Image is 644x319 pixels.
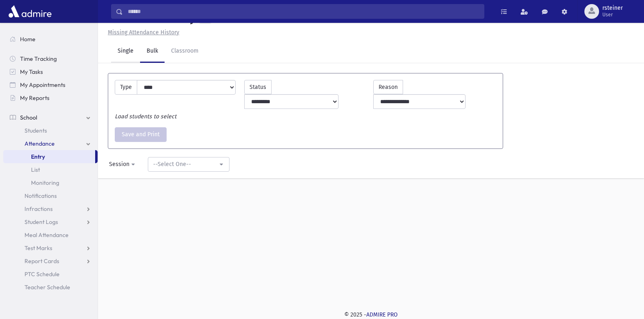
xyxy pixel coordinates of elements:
span: Test Marks [25,244,52,252]
a: Teacher Schedule [3,281,98,294]
a: PTC Schedule [3,268,98,281]
div: Session [109,160,129,168]
a: School [3,111,98,124]
span: Students [25,127,47,134]
span: My Appointments [20,81,65,89]
a: Infractions [3,202,98,215]
a: Students [3,124,98,137]
a: My Reports [3,91,98,104]
span: Home [20,35,36,43]
a: Classroom [165,40,205,63]
a: Home [3,33,98,46]
span: My Tasks [20,68,43,75]
a: Monitoring [3,176,98,189]
label: Status [244,80,272,94]
a: Single [111,40,140,63]
label: Reason [373,80,403,94]
a: Entry [3,150,95,163]
label: Type [115,80,137,95]
a: Attendance [3,137,98,150]
div: --Select One-- [153,160,218,168]
a: Student Logs [3,215,98,228]
a: My Appointments [3,78,98,91]
a: Meal Attendance [3,228,98,241]
a: Report Cards [3,255,98,268]
span: Time Tracking [20,55,57,62]
button: Save and Print [115,127,167,142]
span: Monitoring [31,179,59,186]
span: Infractions [25,205,53,213]
button: Session [104,157,141,172]
a: Missing Attendance History [105,29,179,36]
span: rsteiner [602,5,623,11]
a: My Tasks [3,65,98,78]
span: Notifications [25,192,57,199]
span: User [602,11,623,18]
span: List [31,166,40,173]
u: Missing Attendance History [108,29,179,36]
span: My Reports [20,94,49,102]
span: Entry [31,153,45,160]
span: Meal Attendance [25,231,69,239]
button: --Select One-- [148,157,230,172]
span: Teacher Schedule [25,284,70,291]
div: Load students to select [111,112,500,121]
input: Search [123,4,484,19]
img: AdmirePro [7,3,53,20]
a: List [3,163,98,176]
span: Report Cards [25,257,59,265]
span: Student Logs [25,218,58,226]
a: Time Tracking [3,52,98,65]
span: PTC Schedule [25,270,60,278]
div: © 2025 - [111,310,631,319]
a: Notifications [3,189,98,202]
a: Test Marks [3,241,98,255]
span: Attendance [25,140,55,147]
span: School [20,114,37,121]
a: Bulk [140,40,165,63]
